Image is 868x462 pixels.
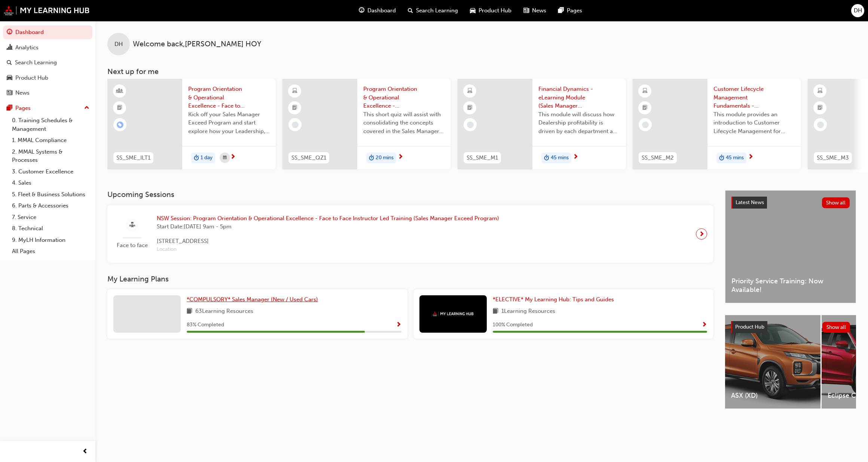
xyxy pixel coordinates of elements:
span: learningResourceType_ELEARNING-icon [817,86,823,96]
span: sessionType_FACE_TO_FACE-icon [129,221,135,230]
span: news-icon [7,90,12,96]
span: pages-icon [7,105,12,112]
span: Face to face [113,241,151,250]
span: car-icon [470,6,476,15]
button: Show Progress [702,320,707,330]
span: learningRecordVerb_NONE-icon [642,121,649,128]
a: SS_SME_ILT1Program Orientation & Operational Excellence - Face to Face Instructor Led Training (S... [107,79,276,169]
span: next-icon [398,154,403,161]
a: 0. Training Schedules & Management [9,115,92,135]
span: next-icon [748,154,754,161]
span: 20 mins [376,154,394,162]
span: guage-icon [359,6,364,15]
span: next-icon [230,154,236,161]
button: Pages [3,101,92,115]
span: Program Orientation & Operational Excellence - Assessment Quiz (Sales Manager Exceed Program) [363,85,445,110]
span: car-icon [7,75,12,81]
span: Location [157,245,499,254]
span: SS_SME_M3 [817,154,849,162]
span: search-icon [408,6,413,15]
div: Pages [15,104,31,113]
span: duration-icon [194,153,199,163]
a: Search Learning [3,56,92,70]
span: SS_SME_ILT1 [116,154,150,162]
span: *COMPULSORY* Sales Manager (New / Used Cars) [187,296,318,303]
span: learningRecordVerb_NONE-icon [292,121,299,128]
span: Financial Dynamics - eLearning Module (Sales Manager Exceed Program) [538,85,620,110]
span: DH [114,40,123,49]
a: 2. MMAL Systems & Processes [9,146,92,166]
a: All Pages [9,246,92,257]
span: 45 mins [726,154,744,162]
span: SS_SME_M1 [467,154,498,162]
span: 83 % Completed [187,321,224,329]
span: This module will discuss how Dealership profitability is driven by each department and what the S... [538,110,620,136]
span: 63 Learning Resources [195,307,253,316]
span: learningResourceType_ELEARNING-icon [467,86,473,96]
button: Show all [822,197,850,208]
a: pages-iconPages [552,3,588,18]
span: SS_SME_QZ1 [291,154,326,162]
span: learningResourceType_INSTRUCTOR_LED-icon [117,86,122,96]
a: news-iconNews [517,3,552,18]
span: learningRecordVerb_ENROLL-icon [117,121,123,128]
a: Latest NewsShow allPriority Service Training: Now Available! [725,190,856,303]
a: Dashboard [3,25,92,39]
a: 8. Technical [9,223,92,234]
span: calendar-icon [223,153,227,163]
a: 3. Customer Excellence [9,166,92,178]
span: learningRecordVerb_NONE-icon [817,121,824,128]
span: chart-icon [7,44,12,51]
span: duration-icon [719,153,724,163]
span: learningResourceType_ELEARNING-icon [292,86,297,96]
span: 1 Learning Resources [501,307,555,316]
span: search-icon [7,59,12,66]
a: News [3,86,92,100]
span: Pages [567,6,582,15]
span: Product Hub [479,6,511,15]
span: NSW Session: Program Orientation & Operational Excellence - Face to Face Instructor Led Training ... [157,214,499,223]
a: car-iconProduct Hub [464,3,517,18]
button: Show all [822,322,850,333]
img: mmal [433,311,474,316]
span: Show Progress [702,322,707,329]
span: next-icon [699,229,705,239]
a: 5. Fleet & Business Solutions [9,189,92,200]
span: learningResourceType_ELEARNING-icon [642,86,648,96]
a: SS_SME_M1Financial Dynamics - eLearning Module (Sales Manager Exceed Program)This module will dis... [458,79,626,169]
span: Kick off your Sales Manager Exceed Program and start explore how your Leadership, Sales Operation... [188,110,270,136]
span: SS_SME_M2 [642,154,674,162]
a: ASX (XD) [725,315,820,409]
span: *ELECTIVE* My Learning Hub: Tips and Guides [493,296,614,303]
a: Latest NewsShow all [731,197,850,209]
span: guage-icon [7,29,12,36]
span: Dashboard [367,6,396,15]
div: Analytics [15,43,39,52]
a: Face to faceNSW Session: Program Orientation & Operational Excellence - Face to Face Instructor L... [113,211,707,257]
a: Analytics [3,41,92,55]
span: prev-icon [82,447,88,456]
span: booktick-icon [642,103,648,113]
button: DH [851,4,864,17]
span: book-icon [493,307,498,316]
span: booktick-icon [817,103,823,113]
span: up-icon [84,103,89,113]
span: booktick-icon [117,103,122,113]
a: search-iconSearch Learning [402,3,464,18]
span: duration-icon [369,153,374,163]
span: news-icon [523,6,529,15]
span: Welcome back , [PERSON_NAME] HOY [133,40,261,49]
span: ASX (XD) [731,391,814,400]
a: guage-iconDashboard [353,3,402,18]
div: News [15,89,30,97]
span: This short quiz will assist with consolidating the concepts covered in the Sales Manager Exceed '... [363,110,445,136]
div: Search Learning [15,58,57,67]
a: 7. Service [9,212,92,223]
a: *COMPULSORY* Sales Manager (New / Used Cars) [187,295,321,304]
span: 1 day [201,154,213,162]
h3: Next up for me [95,67,868,76]
img: mmal [4,6,90,15]
span: Customer Lifecycle Management Fundamentals - eLearning Module (Sales Manager Exceed Program) [713,85,795,110]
